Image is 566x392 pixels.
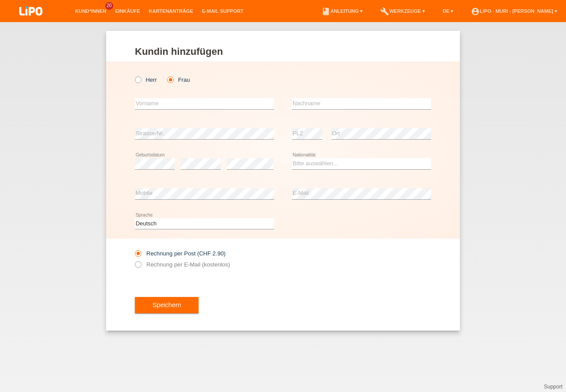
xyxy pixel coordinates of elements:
[321,7,330,16] i: book
[145,8,198,14] a: Kartenanträge
[153,301,181,308] span: Speichern
[167,76,173,82] input: Frau
[380,7,389,16] i: build
[135,261,141,272] input: Rechnung per E-Mail (kostenlos)
[376,8,429,14] a: buildWerkzeuge ▾
[71,8,111,14] a: Kund*innen
[135,250,226,257] label: Rechnung per Post (CHF 2.90)
[135,76,157,83] label: Herr
[111,8,144,14] a: Einkäufe
[135,250,141,261] input: Rechnung per Post (CHF 2.90)
[544,384,562,390] a: Support
[135,261,230,268] label: Rechnung per E-Mail (kostenlos)
[9,18,53,25] a: LIPO pay
[317,8,367,14] a: bookAnleitung ▾
[135,46,431,57] h1: Kundin hinzufügen
[438,8,458,14] a: DE ▾
[135,297,199,314] button: Speichern
[467,8,562,14] a: account_circleLIPO - Muri - [PERSON_NAME] ▾
[471,7,480,16] i: account_circle
[167,76,190,83] label: Frau
[198,8,248,14] a: E-Mail Support
[135,76,141,82] input: Herr
[105,2,113,10] span: 20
